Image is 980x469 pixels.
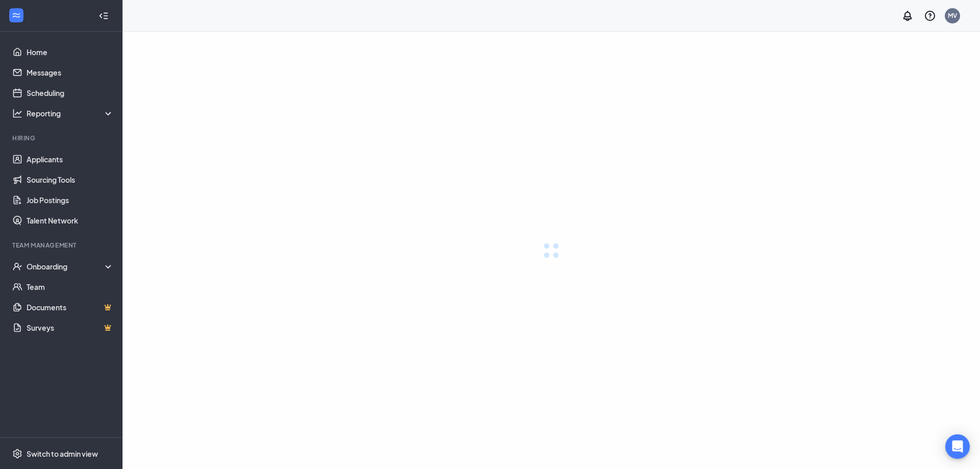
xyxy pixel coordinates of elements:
[12,241,112,250] div: Team Management
[27,62,114,83] a: Messages
[12,449,22,459] svg: Settings
[27,317,114,338] a: SurveysCrown
[12,261,22,271] svg: UserCheck
[948,11,957,20] div: MV
[945,434,970,459] div: Open Intercom Messenger
[901,10,914,22] svg: Notifications
[27,108,114,118] div: Reporting
[27,297,114,317] a: DocumentsCrown
[27,42,114,62] a: Home
[99,11,109,21] svg: Collapse
[27,210,114,231] a: Talent Network
[27,149,114,169] a: Applicants
[11,10,21,20] svg: WorkstreamLogo
[12,108,22,118] svg: Analysis
[924,10,936,22] svg: QuestionInfo
[27,277,114,297] a: Team
[27,449,98,459] div: Switch to admin view
[27,261,114,271] div: Onboarding
[27,169,114,190] a: Sourcing Tools
[27,190,114,210] a: Job Postings
[12,134,112,142] div: Hiring
[27,83,114,103] a: Scheduling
